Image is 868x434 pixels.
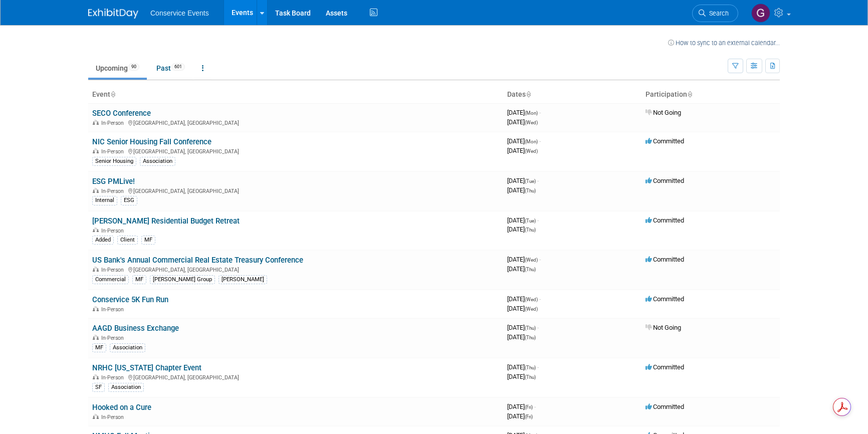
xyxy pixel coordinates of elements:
[150,275,215,284] div: [PERSON_NAME] Group
[751,4,770,23] img: Gayle Reese
[92,295,168,304] a: Conservice 5K Fun Run
[101,267,127,273] span: In-Person
[537,363,539,371] span: -
[93,120,99,125] img: In-Person Event
[641,86,780,103] th: Participation
[645,137,684,145] span: Committed
[507,147,538,154] span: [DATE]
[93,306,99,311] img: In-Person Event
[121,196,137,205] div: ESG
[525,374,536,380] span: (Thu)
[101,148,127,155] span: In-Person
[534,403,536,410] span: -
[92,275,129,284] div: Commercial
[101,188,127,194] span: In-Person
[539,295,541,303] span: -
[507,216,539,224] span: [DATE]
[92,216,240,226] a: [PERSON_NAME] Residential Budget Retreat
[92,324,179,333] a: AAGD Business Exchange
[645,403,684,410] span: Committed
[525,335,536,340] span: (Thu)
[132,275,146,284] div: MF
[507,137,541,145] span: [DATE]
[219,275,267,284] div: [PERSON_NAME]
[525,218,536,224] span: (Tue)
[140,157,175,166] div: Association
[525,139,538,144] span: (Mon)
[101,228,127,234] span: In-Person
[92,236,114,245] div: Added
[687,90,692,98] a: Sort by Participation Type
[645,109,681,116] span: Not Going
[525,404,533,410] span: (Fri)
[92,186,499,194] div: [GEOGRAPHIC_DATA], [GEOGRAPHIC_DATA]
[110,90,115,98] a: Sort by Event Name
[668,39,780,47] a: How to sync to an external calendar...
[507,305,538,312] span: [DATE]
[101,414,127,420] span: In-Person
[92,256,303,265] a: US Bank's Annual Commercial Real Estate Treasury Conference
[645,363,684,371] span: Committed
[92,265,499,273] div: [GEOGRAPHIC_DATA], [GEOGRAPHIC_DATA]
[645,295,684,303] span: Committed
[507,186,536,194] span: [DATE]
[93,148,99,153] img: In-Person Event
[706,10,729,17] span: Search
[141,236,155,245] div: MF
[110,343,145,352] div: Association
[525,188,536,193] span: (Thu)
[88,9,138,19] img: ExhibitDay
[525,414,533,419] span: (Fri)
[92,157,136,166] div: Senior Housing
[92,343,106,352] div: MF
[108,383,144,392] div: Association
[101,120,127,126] span: In-Person
[92,147,499,155] div: [GEOGRAPHIC_DATA], [GEOGRAPHIC_DATA]
[507,109,541,116] span: [DATE]
[539,256,541,263] span: -
[92,196,117,205] div: Internal
[525,365,536,370] span: (Thu)
[503,86,641,103] th: Dates
[149,59,192,78] a: Past601
[525,227,536,233] span: (Thu)
[92,363,201,372] a: NRHC [US_STATE] Chapter Event
[507,324,539,331] span: [DATE]
[92,383,105,392] div: SF
[526,90,531,98] a: Sort by Start Date
[117,236,138,245] div: Client
[507,373,536,380] span: [DATE]
[692,5,738,22] a: Search
[93,228,99,233] img: In-Person Event
[92,137,211,146] a: NIC Senior Housing Fall Conference
[507,226,536,233] span: [DATE]
[93,374,99,379] img: In-Person Event
[537,216,539,224] span: -
[645,177,684,184] span: Committed
[507,295,541,303] span: [DATE]
[93,335,99,340] img: In-Person Event
[92,373,499,381] div: [GEOGRAPHIC_DATA], [GEOGRAPHIC_DATA]
[88,59,147,78] a: Upcoming90
[645,256,684,263] span: Committed
[525,306,538,312] span: (Wed)
[171,63,185,71] span: 601
[525,325,536,331] span: (Thu)
[93,414,99,419] img: In-Person Event
[507,412,533,420] span: [DATE]
[539,137,541,145] span: -
[645,216,684,224] span: Committed
[525,120,538,125] span: (Wed)
[525,148,538,154] span: (Wed)
[93,267,99,272] img: In-Person Event
[88,86,503,103] th: Event
[507,118,538,126] span: [DATE]
[645,324,681,331] span: Not Going
[537,324,539,331] span: -
[93,188,99,193] img: In-Person Event
[525,297,538,302] span: (Wed)
[101,374,127,381] span: In-Person
[507,256,541,263] span: [DATE]
[525,257,538,263] span: (Wed)
[525,267,536,272] span: (Thu)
